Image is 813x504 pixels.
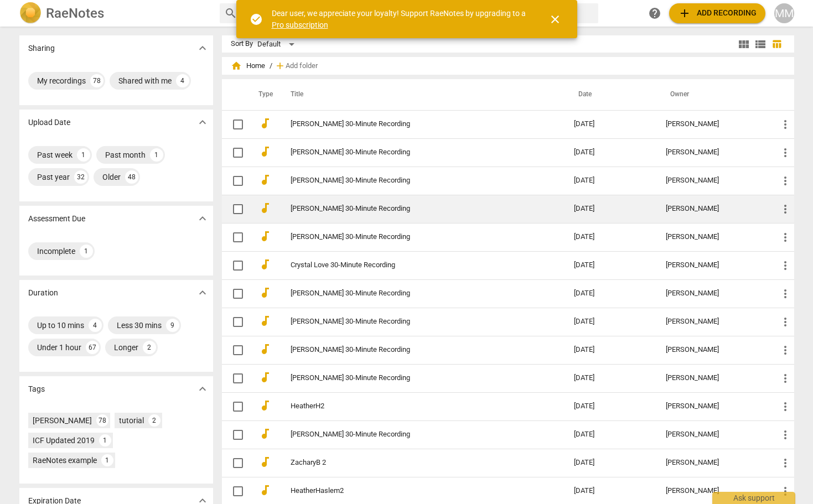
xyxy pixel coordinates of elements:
div: [PERSON_NAME] [666,346,761,354]
div: 78 [90,74,103,87]
p: Duration [28,287,58,299]
a: LogoRaeNotes [19,2,211,24]
span: audiotrack [258,201,272,215]
span: expand_more [196,382,209,396]
span: more_vert [779,372,792,385]
img: Logo [19,2,42,24]
div: [PERSON_NAME] [666,430,761,439]
a: HeatherHaslem2 [291,487,535,495]
div: Longer [114,342,138,353]
a: HeatherH2 [291,402,535,411]
span: more_vert [779,400,792,413]
button: Show more [194,381,211,397]
a: [PERSON_NAME] 30-Minute Recording [291,205,535,213]
span: add [275,60,286,71]
div: [PERSON_NAME] [666,487,761,495]
span: add [678,7,691,20]
div: 1 [99,434,111,446]
span: help [648,7,661,20]
h2: RaeNotes [46,6,104,21]
a: ZacharyB 2 [291,459,535,467]
button: Table view [769,36,785,53]
div: [PERSON_NAME] [666,120,761,128]
span: expand_more [196,116,209,129]
div: 1 [80,245,93,258]
td: [DATE] [565,251,657,279]
span: audiotrack [258,117,272,130]
span: audiotrack [258,173,272,186]
div: [PERSON_NAME] [666,459,761,467]
p: Tags [28,383,45,395]
span: expand_more [196,41,209,55]
span: view_module [737,38,750,51]
button: Upload [669,3,765,23]
span: audiotrack [258,145,272,158]
span: audiotrack [258,455,272,469]
span: home [231,60,242,71]
span: more_vert [779,259,792,272]
a: [PERSON_NAME] 30-Minute Recording [291,176,535,185]
a: [PERSON_NAME] 30-Minute Recording [291,346,535,354]
span: more_vert [779,174,792,188]
div: [PERSON_NAME] [666,318,761,326]
a: [PERSON_NAME] 30-Minute Recording [291,289,535,298]
a: [PERSON_NAME] 30-Minute Recording [291,374,535,382]
span: more_vert [779,202,792,216]
div: [PERSON_NAME] [666,205,761,213]
td: [DATE] [565,336,657,364]
span: view_list [754,38,767,51]
span: audiotrack [258,314,272,328]
div: Dear user, we appreciate your loyalty! Support RaeNotes by upgrading to a [272,8,529,30]
div: 4 [89,319,102,332]
div: 78 [96,414,108,427]
span: audiotrack [258,427,272,440]
span: search [224,7,237,20]
span: audiotrack [258,230,272,243]
div: Past year [37,172,70,183]
div: My recordings [37,75,86,86]
td: [DATE] [565,167,657,195]
a: Pro subscription [272,20,328,29]
span: audiotrack [258,371,272,384]
div: 2 [143,341,156,354]
div: 67 [86,341,99,354]
div: Past week [37,149,73,160]
div: [PERSON_NAME] [666,289,761,298]
div: [PERSON_NAME] [33,415,92,426]
span: more_vert [779,118,792,131]
span: Home [231,60,265,71]
td: [DATE] [565,279,657,308]
td: [DATE] [565,364,657,392]
div: Ask support [712,492,795,504]
span: expand_more [196,212,209,225]
th: Owner [657,79,770,110]
td: [DATE] [565,449,657,477]
span: Add recording [678,7,757,20]
button: Show more [194,40,211,56]
div: 4 [176,74,189,87]
button: Close [542,6,568,33]
span: more_vert [779,146,792,159]
div: 32 [74,170,87,184]
td: [DATE] [565,110,657,138]
span: more_vert [779,315,792,329]
div: [PERSON_NAME] [666,233,761,241]
th: Type [250,79,277,110]
button: List view [752,36,769,53]
div: Older [102,172,121,183]
div: tutorial [119,415,144,426]
div: 2 [148,414,160,427]
span: more_vert [779,456,792,470]
td: [DATE] [565,308,657,336]
div: Default [257,35,298,53]
div: Incomplete [37,246,75,257]
div: 1 [150,148,163,162]
p: Assessment Due [28,213,85,225]
div: RaeNotes example [33,455,97,466]
td: [DATE] [565,138,657,167]
td: [DATE] [565,392,657,420]
span: audiotrack [258,286,272,299]
div: [PERSON_NAME] [666,261,761,269]
div: 1 [101,454,113,466]
button: MM [774,3,794,23]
